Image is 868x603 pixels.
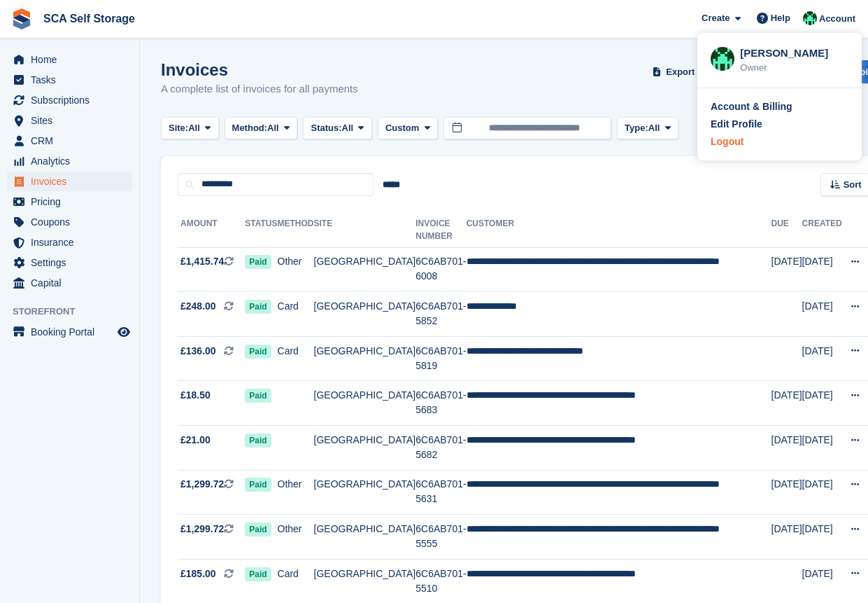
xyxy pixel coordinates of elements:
[225,117,298,140] button: Method: All
[802,292,842,337] td: [DATE]
[378,117,438,140] button: Custom
[314,336,416,381] td: [GEOGRAPHIC_DATA]
[385,121,419,135] span: Custom
[803,11,817,25] img: Ross Chapman
[711,117,848,132] a: Edit Profile
[711,134,848,149] a: Logout
[415,470,466,515] td: 6C6AB701-5631
[314,381,416,426] td: [GEOGRAPHIC_DATA]
[38,7,141,30] a: SCA Self Storage
[31,273,115,293] span: Capital
[31,212,115,232] span: Coupons
[802,381,842,426] td: [DATE]
[666,65,695,79] span: Export
[771,247,802,292] td: [DATE]
[180,433,211,448] span: £21.00
[245,345,271,359] span: Paid
[415,515,466,560] td: 6C6AB701-5555
[31,233,115,252] span: Insurance
[7,322,132,342] a: menu
[245,434,271,448] span: Paid
[31,151,115,171] span: Analytics
[278,336,314,381] td: Card
[648,121,660,135] span: All
[844,178,862,192] span: Sort
[245,389,271,403] span: Paid
[31,322,115,342] span: Booking Portal
[31,131,115,151] span: CRM
[7,70,132,90] a: menu
[161,60,358,79] h1: Invoices
[31,70,115,90] span: Tasks
[771,381,802,426] td: [DATE]
[415,247,466,292] td: 6C6AB701-6008
[180,254,224,269] span: £1,415.74
[711,99,792,114] div: Account & Billing
[314,515,416,560] td: [GEOGRAPHIC_DATA]
[278,213,314,248] th: Method
[31,90,115,110] span: Subscriptions
[617,117,678,140] button: Type: All
[169,121,188,135] span: Site:
[7,131,132,151] a: menu
[711,99,848,114] a: Account & Billing
[7,253,132,272] a: menu
[802,336,842,381] td: [DATE]
[771,426,802,471] td: [DATE]
[314,213,416,248] th: Site
[278,247,314,292] td: Other
[31,111,115,130] span: Sites
[771,515,802,560] td: [DATE]
[245,567,271,581] span: Paid
[11,8,32,29] img: stora-icon-8386f47178a22dfd0bd8f6a31ec36ba5ce8667c1dd55bd0f319d3a0aa187defe.svg
[311,121,341,135] span: Status:
[415,336,466,381] td: 6C6AB701-5819
[740,46,848,58] div: [PERSON_NAME]
[278,515,314,560] td: Other
[650,60,711,83] button: Export
[13,305,139,319] span: Storefront
[31,172,115,191] span: Invoices
[802,426,842,471] td: [DATE]
[415,381,466,426] td: 6C6AB701-5683
[711,47,734,71] img: Ross Chapman
[711,134,744,149] div: Logout
[267,121,279,135] span: All
[314,247,416,292] td: [GEOGRAPHIC_DATA]
[7,212,132,232] a: menu
[180,388,211,403] span: £18.50
[7,172,132,191] a: menu
[625,121,648,135] span: Type:
[178,213,245,248] th: Amount
[7,192,132,212] a: menu
[415,426,466,471] td: 6C6AB701-5682
[115,324,132,340] a: Preview store
[245,478,271,492] span: Paid
[31,192,115,212] span: Pricing
[7,111,132,130] a: menu
[7,151,132,171] a: menu
[314,292,416,337] td: [GEOGRAPHIC_DATA]
[711,117,762,132] div: Edit Profile
[7,90,132,110] a: menu
[278,470,314,515] td: Other
[7,273,132,293] a: menu
[802,515,842,560] td: [DATE]
[180,299,216,314] span: £248.00
[771,213,802,248] th: Due
[7,233,132,252] a: menu
[245,522,271,536] span: Paid
[31,253,115,272] span: Settings
[819,12,855,26] span: Account
[802,213,842,248] th: Created
[161,117,219,140] button: Site: All
[771,470,802,515] td: [DATE]
[314,470,416,515] td: [GEOGRAPHIC_DATA]
[245,213,277,248] th: Status
[342,121,354,135] span: All
[232,121,268,135] span: Method:
[771,11,790,25] span: Help
[161,81,358,97] p: A complete list of invoices for all payments
[802,247,842,292] td: [DATE]
[180,522,224,536] span: £1,299.72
